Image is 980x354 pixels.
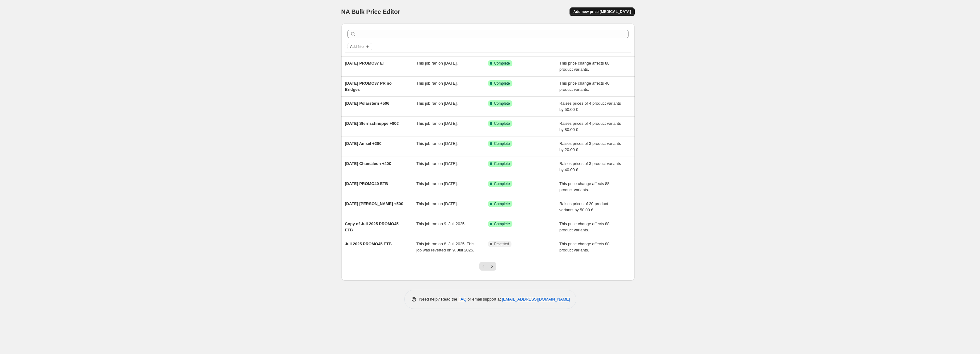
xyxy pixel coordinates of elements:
span: Complete [494,121,510,126]
span: Add new price [MEDICAL_DATA] [573,9,631,14]
span: [DATE] PROMO37 PR no Bridges [345,81,392,92]
button: Next [488,262,496,271]
span: This job ran on [DATE]. [416,141,458,146]
span: This job ran on [DATE]. [416,101,458,106]
span: This job ran on [DATE]. [416,121,458,126]
span: Complete [494,81,510,86]
span: or email support at [466,297,502,301]
span: Complete [494,161,510,166]
span: Raises prices of 20 product variants by 50.00 € [559,201,608,212]
span: Complete [494,201,510,206]
span: [DATE] Polarstern +50€ [345,101,389,106]
span: Raises prices of 4 product variants by 50.00 € [559,101,621,112]
span: Complete [494,141,510,146]
span: [DATE] [PERSON_NAME] +50€ [345,201,403,206]
span: This price change affects 88 product variants. [559,181,609,192]
span: Copy of Juli 2025 PROMO45 ETB [345,221,399,232]
span: Complete [494,61,510,66]
span: [DATE] PROMO37 ET [345,61,385,65]
span: Raises prices of 4 product variants by 80.00 € [559,121,621,132]
button: Add new price [MEDICAL_DATA] [570,7,634,16]
span: Juli 2025 PROMO45 ETB [345,242,392,246]
span: This job ran on [DATE]. [416,61,458,65]
span: Complete [494,221,510,226]
span: Complete [494,181,510,186]
a: FAQ [458,297,466,301]
span: [DATE] Sternschnuppe +80€ [345,121,399,126]
span: Need help? Read the [419,297,459,301]
span: This job ran on [DATE]. [416,161,458,166]
span: This price change affects 88 product variants. [559,221,609,232]
span: This job ran on 9. Juli 2025. [416,221,466,226]
span: [DATE] Amsel +20€ [345,141,381,146]
span: Add filter [350,44,365,49]
a: [EMAIL_ADDRESS][DOMAIN_NAME] [502,297,570,301]
span: This price change affects 88 product variants. [559,61,609,72]
span: This job ran on [DATE]. [416,81,458,86]
span: This job ran on 8. Juli 2025. This job was reverted on 9. Juli 2025. [416,242,474,252]
span: This price change affects 40 product variants. [559,81,609,92]
nav: Pagination [479,262,496,271]
span: [DATE] Chamäleon +40€ [345,161,391,166]
span: Complete [494,101,510,106]
span: This job ran on [DATE]. [416,181,458,186]
span: [DATE] PROMO40 ETB [345,181,388,186]
span: This price change affects 88 product variants. [559,242,609,252]
span: Raises prices of 3 product variants by 40.00 € [559,161,621,172]
span: Raises prices of 3 product variants by 20.00 € [559,141,621,152]
span: This job ran on [DATE]. [416,201,458,206]
button: Add filter [347,43,372,50]
span: NA Bulk Price Editor [341,8,400,15]
span: Reverted [494,242,509,247]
